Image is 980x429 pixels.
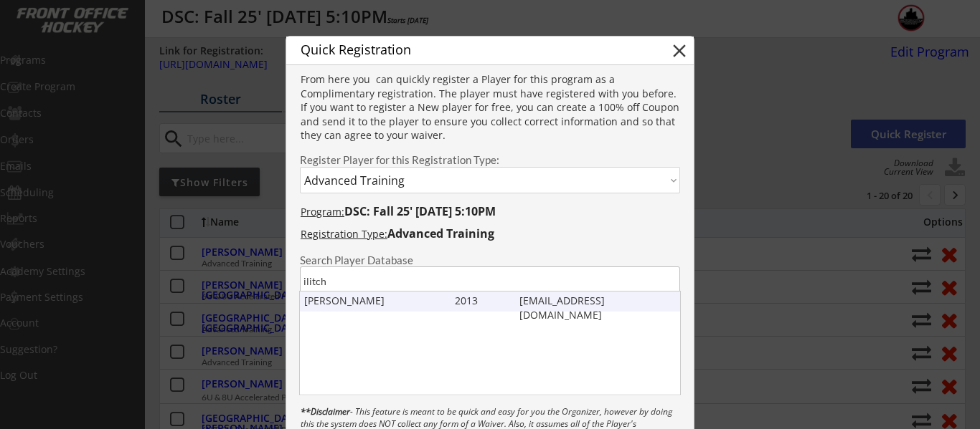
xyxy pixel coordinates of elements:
div: Organizer/Parent: [286,360,693,375]
strong: Advanced Training [387,226,494,241]
div: Quick Registration [286,38,598,63]
div: Organizer Email: [286,376,694,390]
div: Register Player for this Registration Type: [300,155,680,165]
div: Search Player Database [300,255,680,266]
div: 2013 [455,294,507,308]
div: From here you can quickly register a Player for this program as a Complimentary registration. The... [286,72,694,145]
u: Program: [301,205,344,218]
input: Type First, Last, or Full Name [300,266,680,295]
div: Birth Year: [286,329,694,343]
div: Address: [286,344,694,359]
div: Name: [286,313,693,327]
strong: DSC: Fall 25' [DATE] 5:10PM [344,203,496,219]
u: Registration Type: [301,227,387,241]
strong: **Disclaimer [301,405,350,418]
div: [PERSON_NAME] [304,294,448,308]
div: [EMAIL_ADDRESS][DOMAIN_NAME] [519,294,681,308]
button: close [669,40,690,62]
